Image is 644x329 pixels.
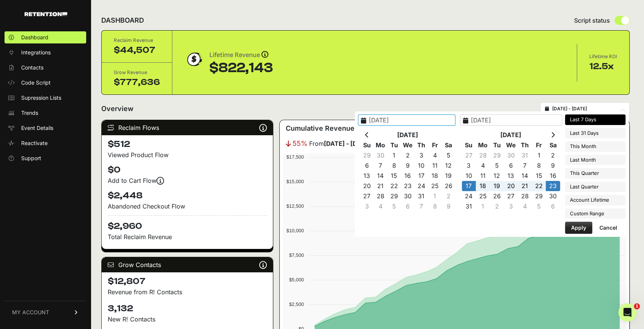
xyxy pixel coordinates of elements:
[462,140,476,150] th: Su
[102,120,273,135] div: Reclaim Flows
[565,114,625,125] li: Last 7 Days
[428,161,442,171] td: 11
[293,138,308,149] span: 55%
[518,161,532,171] td: 7
[532,181,546,191] td: 22
[476,191,490,201] td: 25
[462,201,476,212] td: 31
[387,140,401,150] th: Tu
[21,79,51,86] span: Code Script
[324,140,371,147] strong: [DATE] - [DATE]
[21,64,43,71] span: Contacts
[108,303,267,315] h4: 3,132
[114,37,160,44] div: Reclaim Revenue
[101,103,133,114] h2: Overview
[108,202,267,211] div: Abandoned Checkout Flow
[289,252,304,258] text: $7,500
[428,140,442,150] th: Fr
[387,161,401,171] td: 8
[374,140,387,150] th: Mo
[108,215,267,232] h4: $2,960
[360,191,374,201] td: 27
[476,171,490,181] td: 11
[546,161,560,171] td: 9
[532,161,546,171] td: 8
[108,315,267,324] p: New R! Contacts
[5,122,86,134] a: Event Details
[428,171,442,181] td: 18
[286,228,304,233] text: $10,000
[518,171,532,181] td: 14
[101,15,144,26] h2: DASHBOARD
[593,222,623,234] button: Cancel
[565,141,625,152] li: This Month
[401,150,415,161] td: 2
[374,181,387,191] td: 21
[108,138,267,150] h4: $512
[374,161,387,171] td: 7
[360,181,374,191] td: 20
[565,182,625,192] li: Last Quarter
[5,92,86,104] a: Supression Lists
[21,34,48,41] span: Dashboard
[5,137,86,149] a: Reactivate
[360,161,374,171] td: 6
[442,171,455,181] td: 19
[21,94,61,102] span: Supression Lists
[415,201,428,212] td: 7
[462,150,476,161] td: 27
[462,171,476,181] td: 10
[12,309,49,316] span: MY ACCOUNT
[442,181,455,191] td: 26
[518,181,532,191] td: 21
[565,222,592,234] button: Apply
[21,124,53,132] span: Event Details
[401,171,415,181] td: 16
[546,201,560,212] td: 6
[565,195,625,205] li: Account Lifetime
[476,161,490,171] td: 4
[476,181,490,191] td: 18
[309,139,371,148] span: From
[504,150,518,161] td: 30
[114,44,160,56] div: $44,507
[5,77,86,89] a: Code Script
[415,161,428,171] td: 10
[387,191,401,201] td: 29
[108,164,267,176] h4: $0
[387,201,401,212] td: 5
[387,171,401,181] td: 15
[428,191,442,201] td: 1
[442,191,455,201] td: 2
[5,107,86,119] a: Trends
[401,191,415,201] td: 30
[114,76,160,88] div: $777,636
[532,150,546,161] td: 1
[108,275,267,287] h4: $12,807
[442,140,455,150] th: Sa
[25,12,67,16] img: Retention.com
[415,191,428,201] td: 31
[518,191,532,201] td: 28
[504,161,518,171] td: 6
[415,171,428,181] td: 17
[428,150,442,161] td: 4
[476,130,546,140] th: [DATE]
[360,201,374,212] td: 3
[532,171,546,181] td: 15
[184,50,203,69] img: dollar-coin-05c43ed7efb7bc0c12610022525b4bbbb207c7efeef5aecc26f025e68dcafac9.png
[387,181,401,191] td: 22
[532,201,546,212] td: 5
[360,171,374,181] td: 13
[209,50,273,60] div: Lifetime Revenue
[415,140,428,150] th: Th
[21,154,41,162] span: Support
[108,190,267,202] h4: $2,448
[286,203,304,209] text: $12,500
[490,181,504,191] td: 19
[21,109,38,117] span: Trends
[428,181,442,191] td: 25
[108,287,267,297] p: Revenue from R! Contacts
[108,176,267,185] div: Add to Cart Flow
[108,150,267,159] div: Viewed Product Flow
